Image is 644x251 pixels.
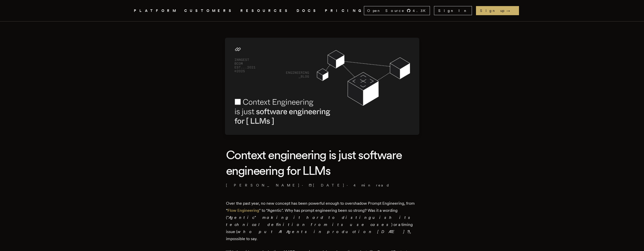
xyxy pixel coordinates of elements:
a: [PERSON_NAME] [226,183,300,188]
a: Sign In [434,6,472,15]
button: RESOURCES [240,8,290,14]
span: 4.3 K [413,8,429,13]
span: → [506,8,515,13]
button: PLATFORM [134,8,178,14]
h1: Context engineering is just software engineering for LLMs [226,147,418,179]
a: Sign up [476,6,519,15]
a: DOCS [297,8,319,14]
p: Over the past year, no new concept has been powerful enough to overshadow Prompt Engineering, fro... [226,200,418,242]
em: who put AI Agents in production [DATE]? [237,229,409,234]
a: CUSTOMERS [184,8,234,14]
a: PRICING [325,8,364,14]
a: Flow Engineering [227,208,259,213]
em: Agentic" making it hard to distinguish its technical definition from its use cases [226,215,413,227]
span: 4 min read [354,183,390,188]
img: Featured image for Context engineering is just software engineering for LLMs blog post [225,38,419,135]
span: Open Source [367,8,405,13]
p: · · [226,183,418,188]
span: [DATE] [309,183,345,188]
